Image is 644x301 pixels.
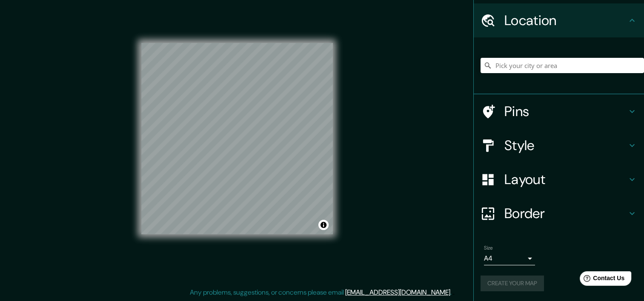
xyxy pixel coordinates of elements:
h4: Location [504,12,627,29]
label: Size [484,244,493,252]
p: Any problems, suggestions, or concerns please email . [190,287,452,298]
iframe: Help widget launcher [568,268,635,292]
div: . [452,287,453,298]
div: A4 [484,252,535,265]
button: Toggle attribution [318,220,329,230]
div: Pins [474,94,644,128]
div: Layout [474,162,644,196]
div: . [453,287,455,298]
input: Pick your city or area [481,58,644,73]
h4: Layout [504,171,627,188]
div: Location [474,3,644,37]
h4: Style [504,137,627,154]
h4: Pins [504,103,627,120]
a: [EMAIL_ADDRESS][DOMAIN_NAME] [345,288,450,297]
h4: Border [504,205,627,222]
div: Style [474,128,644,162]
canvas: Map [141,43,333,234]
div: Border [474,196,644,230]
